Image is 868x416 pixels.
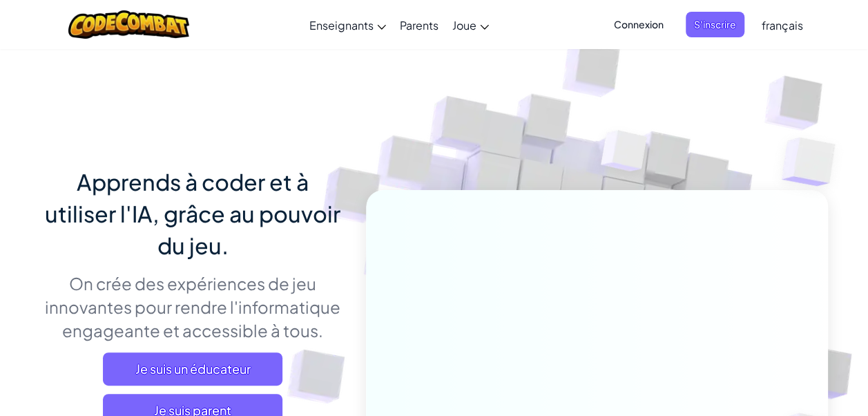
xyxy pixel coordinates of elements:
img: CodeCombat logo [68,10,189,39]
a: Je suis un éducateur [103,352,282,386]
span: Enseignants [309,18,374,32]
span: Apprends à coder et à utiliser l'IA, grâce au pouvoir du jeu. [45,168,340,259]
img: Overlap cubes [575,103,674,206]
button: S'inscrire [686,12,744,37]
button: Connexion [606,12,672,37]
span: Joue [452,18,476,32]
a: français [755,6,810,44]
a: Enseignants [302,6,393,44]
span: français [762,18,803,32]
p: On crée des expériences de jeu innovantes pour rendre l'informatique engageante et accessible à t... [41,272,345,342]
a: Joue [445,6,496,44]
a: Parents [393,6,445,44]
